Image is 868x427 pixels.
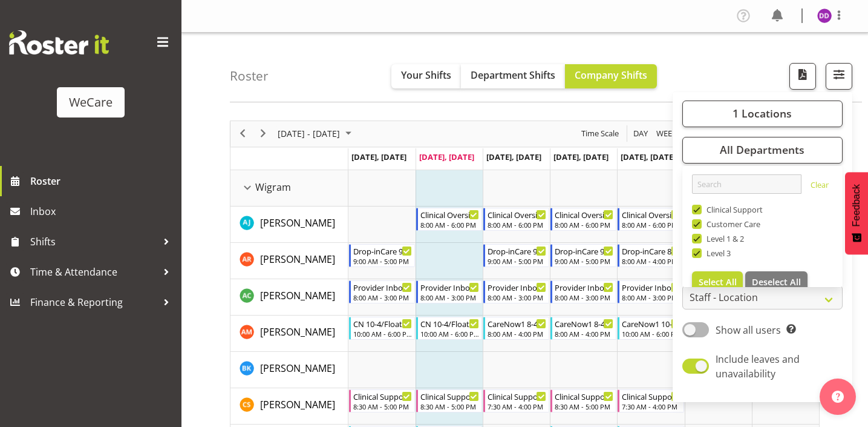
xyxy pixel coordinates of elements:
div: 9:00 AM - 5:00 PM [555,256,613,266]
img: help-xxl-2.png [832,391,844,403]
span: [DATE], [DATE] [486,151,541,162]
div: 8:00 AM - 4:00 PM [488,329,546,339]
span: Level 3 [702,248,731,258]
td: Ashley Mendoza resource [230,316,348,352]
button: Download a PDF of the roster according to the set date range. [789,63,816,90]
span: [PERSON_NAME] [260,289,335,302]
div: Clinical Oversight [622,208,680,220]
div: AJ Jones"s event - Clinical Oversight Begin From Tuesday, October 7, 2025 at 8:00:00 AM GMT+13:00... [416,208,482,231]
div: Catherine Stewart"s event - Clinical Support 8.30-5 Begin From Thursday, October 9, 2025 at 8:30:... [550,389,616,412]
div: 8:00 AM - 6:00 PM [622,220,680,230]
img: Rosterit website logo [9,30,109,55]
span: All Departments [720,142,804,157]
div: Andrew Casburn"s event - Provider Inbox Management Begin From Tuesday, October 7, 2025 at 8:00:00... [416,280,482,303]
div: Andrea Ramirez"s event - Drop-inCare 8-4 Begin From Friday, October 10, 2025 at 8:00:00 AM GMT+13... [618,244,684,267]
button: Next [255,126,272,141]
div: Drop-inCare 9-5 [555,245,613,257]
td: Catherine Stewart resource [230,388,348,425]
span: Deselect All [752,276,801,288]
div: Andrew Casburn"s event - Provider Inbox Management Begin From Friday, October 10, 2025 at 8:00:00... [618,280,684,303]
a: [PERSON_NAME] [260,397,335,412]
div: 10:00 AM - 6:00 PM [353,329,412,339]
div: Provider Inbox Management [353,281,412,293]
div: CN 10-4/Float [353,317,412,329]
div: Provider Inbox Management [488,281,546,293]
img: demi-dumitrean10946.jpg [817,8,832,23]
button: Department Shifts [461,64,565,88]
a: [PERSON_NAME] [260,288,335,303]
div: Drop-inCare 9-5 [353,245,412,257]
div: AJ Jones"s event - Clinical Oversight Begin From Wednesday, October 8, 2025 at 8:00:00 AM GMT+13:... [483,208,549,231]
div: next period [253,121,273,147]
div: Catherine Stewart"s event - Clinical Support 7.30 - 4 Begin From Wednesday, October 8, 2025 at 7:... [483,389,549,412]
a: [PERSON_NAME] [260,216,335,230]
button: Timeline Week [654,126,679,141]
span: Feedback [851,184,862,227]
div: 8:00 AM - 4:00 PM [622,256,680,266]
span: Week [655,126,678,141]
span: Include leaves and unavailability [716,353,800,380]
span: Roster [30,172,175,190]
span: Time Scale [580,126,620,141]
span: [PERSON_NAME] [260,362,335,375]
div: CareNow1 10-6 [622,317,680,329]
span: Shifts [30,233,157,251]
span: Time & Attendance [30,263,157,281]
div: CareNow1 8-4 [555,317,613,329]
span: [DATE], [DATE] [419,151,474,162]
td: Andrew Casburn resource [230,279,348,316]
div: 8:00 AM - 4:00 PM [555,329,613,339]
div: Provider Inbox Management [555,281,613,293]
div: Andrew Casburn"s event - Provider Inbox Management Begin From Thursday, October 9, 2025 at 8:00:0... [550,280,616,303]
a: [PERSON_NAME] [260,252,335,266]
div: Ashley Mendoza"s event - CareNow1 10-6 Begin From Friday, October 10, 2025 at 10:00:00 AM GMT+13:... [618,317,684,340]
div: Provider Inbox Management [622,281,680,293]
button: All Departments [682,137,843,164]
div: 8:00 AM - 3:00 PM [353,293,412,302]
div: 9:00 AM - 5:00 PM [353,256,412,266]
span: 1 Locations [733,106,792,121]
div: Drop-inCare 9-5 [488,245,546,257]
div: 8:30 AM - 5:00 PM [353,402,412,411]
span: [PERSON_NAME] [260,398,335,411]
span: Clinical Support [702,205,763,214]
div: Clinical Oversight [488,208,546,220]
div: Andrea Ramirez"s event - Drop-inCare 9-5 Begin From Thursday, October 9, 2025 at 9:00:00 AM GMT+1... [550,244,616,267]
div: 8:00 AM - 3:00 PM [488,293,546,302]
div: WeCare [69,93,113,111]
div: Clinical Support 8.30-5 [353,390,412,402]
div: 8:00 AM - 3:00 PM [555,293,613,302]
div: AJ Jones"s event - Clinical Oversight Begin From Thursday, October 9, 2025 at 8:00:00 AM GMT+13:0... [550,208,616,231]
div: 7:30 AM - 4:00 PM [488,402,546,411]
span: [PERSON_NAME] [260,216,335,230]
div: 8:00 AM - 3:00 PM [622,293,680,302]
span: Finance & Reporting [30,293,157,311]
span: Level 1 & 2 [702,234,745,243]
div: Drop-inCare 8-4 [622,245,680,257]
div: previous period [232,121,253,147]
div: Clinical Oversight [420,208,479,220]
div: 8:00 AM - 3:00 PM [420,293,479,302]
div: October 06 - 12, 2025 [273,121,359,147]
div: Andrew Casburn"s event - Provider Inbox Management Begin From Monday, October 6, 2025 at 8:00:00 ... [349,280,415,303]
div: Andrea Ramirez"s event - Drop-inCare 9-5 Begin From Monday, October 6, 2025 at 9:00:00 AM GMT+13:... [349,244,415,267]
td: Wigram resource [230,170,348,207]
td: Andrea Ramirez resource [230,243,348,279]
span: [DATE], [DATE] [351,151,406,162]
span: [PERSON_NAME] [260,325,335,339]
div: 8:30 AM - 5:00 PM [555,402,613,411]
span: Select All [699,276,737,288]
button: Filter Shifts [826,63,852,90]
span: Day [632,126,649,141]
span: Company Shifts [575,68,647,82]
button: October 2025 [276,126,357,141]
div: Ashley Mendoza"s event - CN 10-4/Float Begin From Tuesday, October 7, 2025 at 10:00:00 AM GMT+13:... [416,317,482,340]
button: Feedback - Show survey [845,172,868,254]
div: Andrew Casburn"s event - Provider Inbox Management Begin From Wednesday, October 8, 2025 at 8:00:... [483,280,549,303]
span: Wigram [255,180,291,194]
button: Previous [235,126,251,141]
span: Show all users [716,323,781,337]
div: 9:00 AM - 5:00 PM [488,256,546,266]
div: 8:30 AM - 5:00 PM [420,402,479,411]
div: Ashley Mendoza"s event - CN 10-4/Float Begin From Monday, October 6, 2025 at 10:00:00 AM GMT+13:0... [349,317,415,340]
